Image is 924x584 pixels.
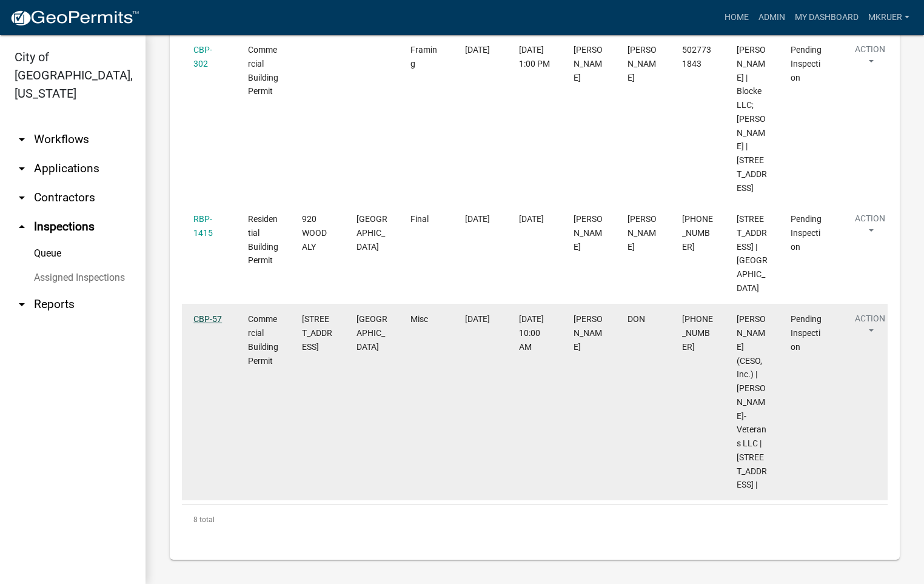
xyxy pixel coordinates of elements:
span: 1771 Veterans Parkway [302,314,332,352]
a: CBP-57 [193,314,222,324]
div: [DATE] 10:00 AM [519,312,550,354]
span: Commercial Building Permit [248,314,278,365]
span: Mike Kruer [574,314,603,352]
i: arrow_drop_down [15,161,29,176]
span: 5027731843 [682,45,711,69]
span: Jesse Garcia | Blocke LLC; Paul Clements | 300 International Drive, Jeffersonville, IN 47130 [737,45,767,193]
span: Commercial Building Permit [248,45,278,96]
i: arrow_drop_up [15,220,29,234]
i: arrow_drop_down [15,190,29,205]
i: arrow_drop_down [15,132,29,147]
span: 440-554-0875 [682,314,713,352]
a: Admin [754,6,790,29]
span: 502-333-4792 [682,214,713,252]
span: JEFFERSONVILLE [357,214,387,252]
span: Final [410,214,429,224]
span: 09/24/2025 [465,314,490,324]
span: 09/24/2025 [465,45,490,55]
a: My Dashboard [790,6,863,29]
span: 09/24/2025 [465,214,490,224]
a: RBP-1415 [193,214,213,238]
div: [DATE] [519,212,550,226]
span: Pending Inspection [791,314,822,352]
span: Mike Kruer [574,214,603,252]
div: [DATE] 1:00 PM [519,43,550,71]
a: mkruer [863,6,914,29]
button: Action [845,312,895,343]
span: 920 Wood Aly Jeffersonville | Lot [737,214,768,293]
span: Pending Inspection [791,45,822,82]
i: arrow_drop_down [15,297,29,312]
button: Action [845,212,895,243]
button: Action [845,43,895,73]
span: Residential Building Permit [248,214,278,265]
a: CBP-302 [193,45,212,69]
span: DAVID [628,214,657,252]
span: JEFFERSONVILLE [357,314,387,352]
span: Mike Kruer [628,45,657,82]
div: 8 total [182,505,888,535]
span: DON [628,314,645,324]
span: Mike Kruer [574,45,603,82]
span: Misc [410,314,428,324]
span: Pending Inspection [791,214,822,252]
span: Michael Mihalik (CESO, Inc.) | Sprigler-Veterans LLC | 1771 Veterans Parkway | [737,314,767,489]
a: Home [720,6,754,29]
span: Framing [410,45,437,69]
span: 920 WOOD ALY [302,214,327,252]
